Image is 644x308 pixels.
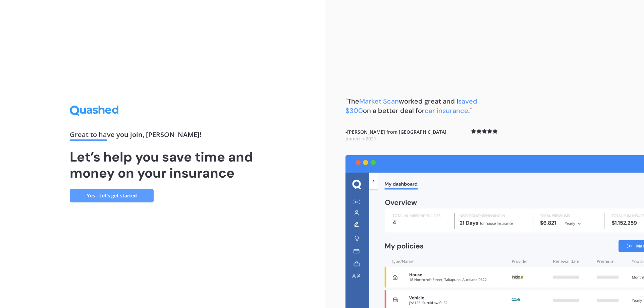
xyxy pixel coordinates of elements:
h1: Let’s help you save time and money on your insurance [70,149,256,181]
img: dashboard.webp [345,155,644,308]
span: Joined in 2021 [345,135,376,142]
b: "The worked great and I on a better deal for ." [345,97,477,115]
div: Great to have you join , [PERSON_NAME] ! [70,131,256,141]
span: Market Scan [359,97,399,106]
a: Yes - Let’s get started [70,189,154,202]
span: saved $300 [345,97,477,115]
b: - [PERSON_NAME] from [GEOGRAPHIC_DATA] [345,129,446,142]
span: car insurance [425,106,468,115]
